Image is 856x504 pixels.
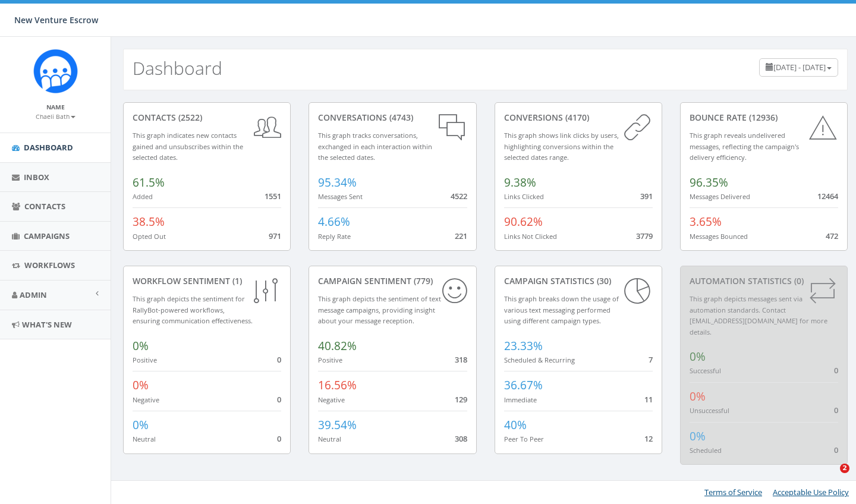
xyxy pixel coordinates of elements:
[24,231,70,241] span: Campaigns
[36,111,75,121] a: Chaeli Bath
[318,395,345,404] small: Negative
[133,58,222,78] h2: Dashboard
[133,355,157,364] small: Positive
[277,354,281,365] span: 0
[636,231,653,241] span: 3779
[133,417,149,433] span: 0%
[176,112,202,123] span: (2522)
[690,429,706,444] span: 0%
[504,294,619,325] small: This graph breaks down the usage of various text messaging performed using different campaign types.
[133,175,165,190] span: 61.5%
[133,338,149,354] span: 0%
[504,214,543,229] span: 90.62%
[455,354,467,365] span: 318
[563,112,589,123] span: (4170)
[834,365,838,376] span: 0
[826,231,838,241] span: 472
[773,62,826,73] span: [DATE] - [DATE]
[133,294,253,325] small: This graph depicts the sentiment for RallyBot-powered workflows, ensuring communication effective...
[265,191,281,201] span: 1551
[834,405,838,415] span: 0
[20,289,47,300] span: Admin
[133,131,243,162] small: This graph indicates new contacts gained and unsubscribes within the selected dates.
[318,417,357,433] span: 39.54%
[690,275,838,287] div: Automation Statistics
[387,112,413,123] span: (4743)
[594,275,611,286] span: (30)
[133,377,149,393] span: 0%
[318,294,441,325] small: This graph depicts the sentiment of text message campaigns, providing insight about your message ...
[133,275,281,287] div: Workflow Sentiment
[644,433,653,444] span: 12
[318,175,357,190] span: 95.34%
[318,232,351,241] small: Reply Rate
[690,112,838,124] div: Bounce Rate
[318,131,432,162] small: This graph tracks conversations, exchanged in each interaction within the selected dates.
[747,112,778,123] span: (12936)
[690,366,721,375] small: Successful
[318,377,357,393] span: 16.56%
[133,112,281,124] div: contacts
[14,14,98,26] span: New Venture Escrow
[133,192,153,201] small: Added
[46,103,65,111] small: Name
[318,214,350,229] span: 4.66%
[230,275,242,286] span: (1)
[504,338,543,354] span: 23.33%
[24,142,73,153] span: Dashboard
[504,175,536,190] span: 9.38%
[690,349,706,364] span: 0%
[22,319,72,330] span: What's New
[690,446,722,455] small: Scheduled
[504,417,527,433] span: 40%
[504,275,653,287] div: Campaign Statistics
[504,232,557,241] small: Links Not Clicked
[640,191,653,201] span: 391
[504,395,537,404] small: Immediate
[318,355,342,364] small: Positive
[318,338,357,354] span: 40.82%
[690,389,706,404] span: 0%
[455,231,467,241] span: 221
[704,487,762,497] a: Terms of Service
[690,232,748,241] small: Messages Bounced
[318,275,467,287] div: Campaign Sentiment
[817,191,838,201] span: 12464
[834,445,838,455] span: 0
[690,406,729,415] small: Unsuccessful
[649,354,653,365] span: 7
[269,231,281,241] span: 971
[504,355,575,364] small: Scheduled & Recurring
[24,260,75,270] span: Workflows
[24,201,65,212] span: Contacts
[318,192,363,201] small: Messages Sent
[504,131,619,162] small: This graph shows link clicks by users, highlighting conversions within the selected dates range.
[277,433,281,444] span: 0
[451,191,467,201] span: 4522
[690,294,827,336] small: This graph depicts messages sent via automation standards. Contact [EMAIL_ADDRESS][DOMAIN_NAME] f...
[24,172,49,182] span: Inbox
[455,433,467,444] span: 308
[277,394,281,405] span: 0
[504,112,653,124] div: conversions
[504,434,544,443] small: Peer To Peer
[411,275,433,286] span: (779)
[816,464,844,492] iframe: Intercom live chat
[504,377,543,393] span: 36.67%
[773,487,849,497] a: Acceptable Use Policy
[133,214,165,229] span: 38.5%
[840,464,849,473] span: 2
[318,112,467,124] div: conversations
[644,394,653,405] span: 11
[318,434,341,443] small: Neutral
[133,232,166,241] small: Opted Out
[33,49,78,93] img: Rally_Corp_Icon_1.png
[133,395,159,404] small: Negative
[133,434,156,443] small: Neutral
[36,112,75,121] small: Chaeli Bath
[690,175,728,190] span: 96.35%
[690,131,799,162] small: This graph reveals undelivered messages, reflecting the campaign's delivery efficiency.
[792,275,804,286] span: (0)
[690,214,722,229] span: 3.65%
[690,192,750,201] small: Messages Delivered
